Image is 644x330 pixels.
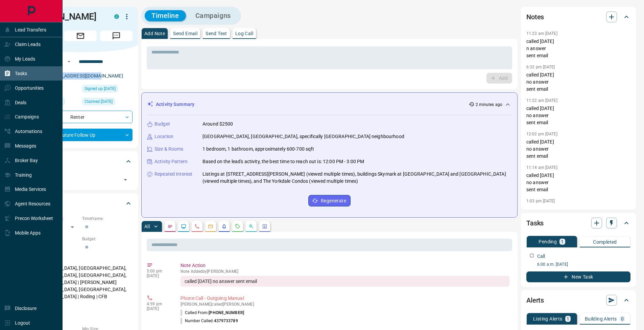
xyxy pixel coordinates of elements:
p: Note Action [181,262,509,269]
p: 6:00 a.m. [DATE] [537,261,630,267]
p: 12:02 pm [DATE] [526,132,557,136]
div: Activity Summary2 minutes ago [147,98,512,111]
p: Motivation: [28,306,133,312]
p: Send Email [173,31,197,36]
p: 0 [621,316,624,321]
p: Completed [593,240,617,244]
button: Regenerate [308,195,351,206]
p: 1:03 pm [DATE] [526,199,555,203]
span: Message [100,30,133,41]
a: [EMAIL_ADDRESS][DOMAIN_NAME] [47,73,123,79]
p: Repeated Interest [154,171,192,178]
button: New Task [526,271,630,282]
p: Add Note [144,31,165,36]
span: 4379733789 [214,318,238,323]
div: Future Follow Up [28,129,133,141]
p: Activity Summary [156,101,194,108]
p: called [DATE] no answer sent email [526,172,630,193]
span: Signed up [DATE] [85,85,116,92]
p: 1 [567,316,569,321]
p: 1 bedroom, 1 bathroom, approximately 600-700 sqft [202,146,314,153]
p: Size & Rooms [154,146,184,153]
p: Based on the lead's activity, the best time to reach out is: 12:00 PM - 3:00 PM [202,158,364,165]
p: 4:59 pm [147,302,170,306]
span: Email [64,30,97,41]
svg: Agent Actions [262,224,267,229]
div: Criteria [28,195,133,212]
p: 2 minutes ago [476,102,502,108]
button: Open [65,58,73,66]
p: called [DATE] n answer sent email [526,38,630,59]
h1: [PERSON_NAME] [28,11,104,22]
p: 5:00 pm [147,269,170,273]
p: [GEOGRAPHIC_DATA], [GEOGRAPHIC_DATA], [GEOGRAPHIC_DATA], [GEOGRAPHIC_DATA], [GEOGRAPHIC_DATA] | [... [28,263,133,302]
p: Activity Pattern [154,158,188,165]
p: Timeframe: [82,216,133,222]
button: Open [121,175,130,184]
p: Note Added by [PERSON_NAME] [181,269,509,274]
span: [PHONE_NUMBER] [209,310,244,315]
p: [DATE] [147,306,170,311]
p: Call [537,253,545,260]
svg: Lead Browsing Activity [181,224,186,229]
p: Phone Call - Outgoing Manual [181,295,509,302]
div: Alerts [526,292,630,308]
svg: Emails [208,224,213,229]
p: All [144,224,150,229]
p: 11:14 am [DATE] [526,165,557,170]
div: Tasks [526,215,630,231]
p: called [DATE] no answer sent email [526,71,630,93]
p: [DATE] [147,273,170,278]
h2: Alerts [526,295,544,306]
div: Notes [526,9,630,25]
p: 11:23 am [DATE] [526,31,557,36]
button: Campaigns [189,10,238,21]
p: Building Alerts [585,316,617,321]
div: Tags [28,153,133,170]
div: Tue Jul 19 2022 [82,85,133,94]
p: Budget: [82,236,133,242]
p: 1 [561,239,564,244]
p: Location [154,133,173,140]
svg: Requests [235,224,240,229]
svg: Listing Alerts [221,224,227,229]
h2: Notes [526,12,544,22]
svg: Opportunities [248,224,254,229]
p: Send Text [206,31,227,36]
p: Listings at [STREET_ADDRESS][PERSON_NAME] (viewed multiple times), buildings Skymark at [GEOGRAPH... [202,171,512,185]
p: Areas Searched: [28,257,133,263]
div: condos.ca [114,14,119,19]
p: Around $2500 [202,120,233,128]
p: Number Called: [181,318,238,324]
svg: Notes [167,224,173,229]
p: Pending [539,239,557,244]
svg: Calls [194,224,200,229]
div: called [DATE] no answer sent email [181,276,509,287]
div: Renter [28,111,133,123]
p: Called From: [181,310,244,316]
p: [PERSON_NAME] called [PERSON_NAME] [181,302,509,307]
p: called [DATE] no answer sent email [526,138,630,160]
p: Budget [154,120,170,128]
button: Timeline [145,10,186,21]
p: called [DATE] no answer sent email [526,105,630,126]
p: 11:22 am [DATE] [526,98,557,103]
p: [GEOGRAPHIC_DATA], [GEOGRAPHIC_DATA], specifically [GEOGRAPHIC_DATA] neighbourhood [202,133,404,140]
p: Listing Alerts [533,316,563,321]
h2: Tasks [526,218,544,228]
span: Claimed [DATE] [85,98,113,105]
div: Tue Jul 19 2022 [82,98,133,107]
p: 6:32 pm [DATE] [526,65,555,69]
p: Log Call [235,31,253,36]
